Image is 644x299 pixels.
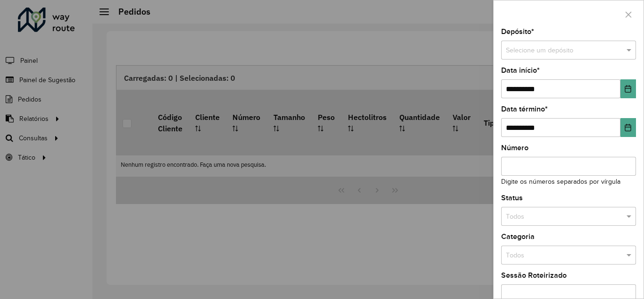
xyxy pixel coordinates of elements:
[620,79,636,98] button: Choose Date
[501,178,620,185] small: Digite os números separados por vírgula
[501,142,528,154] label: Número
[620,118,636,137] button: Choose Date
[501,192,523,204] label: Status
[501,231,535,242] label: Categoria
[501,65,540,76] label: Data início
[501,103,548,115] label: Data término
[501,270,567,281] label: Sessão Roteirizado
[501,26,534,37] label: Depósito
